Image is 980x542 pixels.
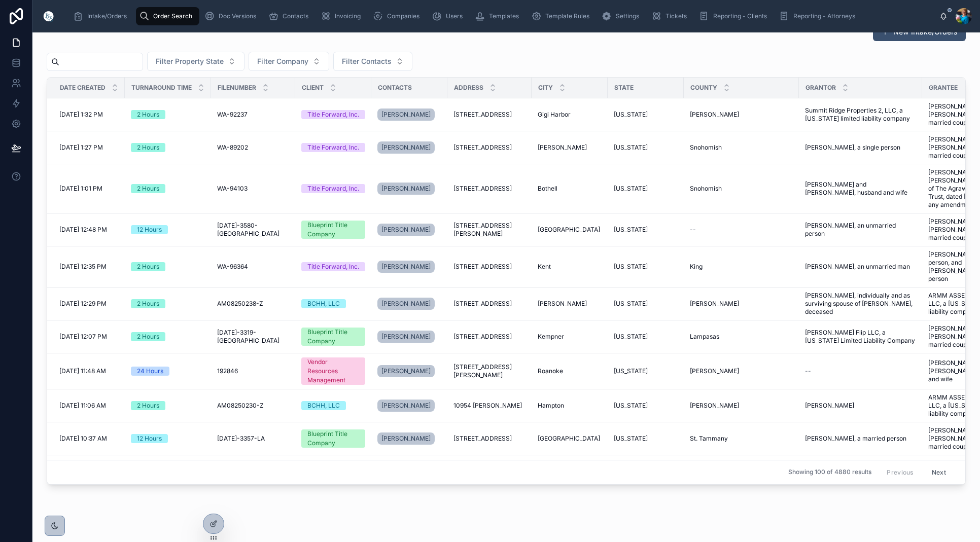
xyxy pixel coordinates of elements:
span: [DATE] 12:07 PM [59,333,107,341]
a: [DATE] 1:01 PM [59,185,119,193]
span: Reporting - Clients [713,12,767,20]
div: 2 Hours [137,401,159,410]
a: -- [805,367,916,375]
a: [DATE] 12:35 PM [59,263,119,271]
a: [US_STATE] [614,185,678,193]
span: Companies [387,12,419,20]
span: [DATE]-3357-LA [217,435,265,443]
span: Gigi Harbor [538,111,571,119]
div: 2 Hours [137,110,159,119]
a: WA-89202 [217,143,289,152]
a: King [690,263,793,271]
span: [PERSON_NAME] [381,300,431,308]
span: [PERSON_NAME] [538,143,587,152]
span: [PERSON_NAME] [690,111,739,119]
a: [PERSON_NAME] [377,331,435,343]
span: City [538,84,553,92]
span: AM08250238-Z [217,300,263,308]
div: Title Forward, Inc. [307,110,359,119]
span: [PERSON_NAME] [381,333,431,341]
a: [PERSON_NAME] [377,400,435,412]
a: 192846 [217,367,289,375]
a: Blueprint Title Company [301,221,365,239]
a: Settings [599,7,646,25]
a: Gigi Harbor [538,111,602,119]
button: Next [925,464,953,480]
span: Order Search [153,12,192,20]
span: [US_STATE] [614,300,648,308]
span: [US_STATE] [614,402,648,410]
a: [PERSON_NAME] [377,109,435,121]
a: [DATE]-3319-[GEOGRAPHIC_DATA] [217,329,289,345]
a: [PERSON_NAME], an unmarried man [805,263,916,271]
span: [GEOGRAPHIC_DATA] [538,435,600,443]
span: [STREET_ADDRESS] [453,263,512,271]
span: [US_STATE] [614,226,648,234]
a: [STREET_ADDRESS] [453,300,526,308]
a: [DATE] 11:48 AM [59,367,119,375]
span: [US_STATE] [614,143,648,152]
span: Lampasas [690,333,719,341]
a: [PERSON_NAME] [690,367,793,375]
a: Contacts [265,7,316,25]
span: [PERSON_NAME] [381,435,431,443]
button: Select Button [147,52,244,71]
a: Title Forward, Inc. [301,184,365,193]
a: [PERSON_NAME] [377,141,435,154]
span: WA-94103 [217,185,248,193]
a: [GEOGRAPHIC_DATA] [538,435,602,443]
a: [DATE] 12:29 PM [59,300,119,308]
a: [PERSON_NAME] [805,402,916,410]
a: 2 Hours [131,143,205,152]
span: St. Tammany [690,435,728,443]
a: [DATE] 12:07 PM [59,333,119,341]
div: Title Forward, Inc. [307,143,359,152]
a: [PERSON_NAME], a single person [805,143,916,152]
a: [PERSON_NAME] [377,363,441,379]
a: [STREET_ADDRESS] [453,111,526,119]
a: 12 Hours [131,225,205,234]
span: [DATE] 11:06 AM [59,402,106,410]
a: [PERSON_NAME] [377,183,435,195]
span: State [614,84,634,92]
span: [PERSON_NAME] [381,143,431,152]
span: WA-92237 [217,111,248,119]
span: [PERSON_NAME] [538,300,587,308]
a: Roanoke [538,367,602,375]
div: Blueprint Title Company [307,429,359,448]
a: Reporting - Attorneys [776,7,862,25]
a: Companies [370,7,427,25]
a: BCHH, LLC [301,401,365,410]
a: [US_STATE] [614,333,678,341]
a: Title Forward, Inc. [301,262,365,271]
span: Roanoke [538,367,563,375]
span: [DATE] 1:27 PM [59,143,103,152]
a: [STREET_ADDRESS] [453,435,526,443]
a: [STREET_ADDRESS] [453,185,526,193]
span: King [690,263,703,271]
span: [STREET_ADDRESS] [453,333,512,341]
a: Tickets [648,7,694,25]
a: Hampton [538,402,602,410]
a: WA-94103 [217,185,289,193]
span: [DATE] 1:32 PM [59,111,103,119]
a: Vendor Resources Management [301,357,365,385]
span: [PERSON_NAME], a married person [805,435,906,443]
a: 2 Hours [131,299,205,308]
span: [PERSON_NAME] [690,300,739,308]
a: AM08250238-Z [217,300,289,308]
span: [PERSON_NAME], individually and as surviving spouse of [PERSON_NAME], deceased [805,292,916,316]
span: Kempner [538,333,564,341]
div: Vendor Resources Management [307,357,359,385]
div: 2 Hours [137,332,159,341]
span: [US_STATE] [614,263,648,271]
span: Grantor [806,84,836,92]
span: [STREET_ADDRESS][PERSON_NAME] [453,222,526,238]
a: [DATE]-3357-LA [217,435,289,443]
a: 24 Hours [131,367,205,376]
span: [US_STATE] [614,435,648,443]
span: [STREET_ADDRESS] [453,185,512,193]
span: Kent [538,263,551,271]
a: [PERSON_NAME], an unmarried person [805,222,916,238]
span: [PERSON_NAME], a single person [805,143,900,152]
